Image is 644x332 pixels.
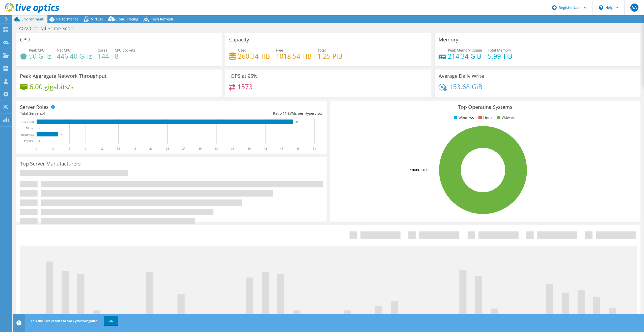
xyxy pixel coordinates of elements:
span: Environment [21,17,44,21]
span: Cloud Pricing [115,17,138,21]
span: Peak Memory Usage [448,48,482,53]
text: 27 [182,147,185,150]
h4: 144 [98,53,109,59]
h3: CPU [20,37,30,42]
span: 11.8 [283,111,290,116]
h4: 50 GHz [29,53,51,59]
h3: Peak Aggregate Network Throughput [20,73,106,79]
span: 4 [43,111,45,116]
h3: Memory [439,37,458,42]
span: Peak CPU [29,48,45,53]
text: 12 [100,147,103,150]
text: 3 [52,147,54,150]
a: OK [104,316,118,325]
text: 45 [280,147,283,150]
h4: 1573 [237,84,253,89]
text: 30 [199,147,202,150]
text: 39 [248,147,251,150]
span: Total [317,48,326,53]
div: Ratio: VMs per Hypervisor [171,111,323,116]
h3: IOPS at 95% [229,73,257,79]
text: 42 [264,147,267,150]
span: CPU Sockets [115,48,135,53]
text: 36 [231,147,234,150]
text: 51 [313,147,316,150]
text: Virtual [26,127,35,130]
h1: AGV-Optical Prime Scan [16,26,81,31]
h4: 1018.54 TiB [276,53,312,59]
tspan: 100.0% [410,168,419,172]
tspan: ESXi 7.0 [419,168,429,172]
text: Guest VM [21,120,34,124]
h4: 8 [115,53,135,59]
h4: 153.68 GiB [449,84,482,89]
span: Free [276,48,283,53]
h3: Top Operating Systems [334,104,637,110]
h4: 5.99 TiB [488,53,512,59]
li: Linux [477,115,492,121]
text: 48 [297,147,300,150]
h3: Top Server Manufacturers [20,161,81,167]
h4: 260.34 TiB [238,53,270,59]
span: Tech Refresh [151,17,173,21]
text: 0 [39,127,40,130]
text: 33 [215,147,218,150]
text: 4 [61,133,62,136]
span: Total Memory [488,48,511,53]
text: 21 [149,147,152,150]
text: 9 [85,147,86,150]
span: Cores [98,48,107,53]
div: Total Servers: [20,111,171,116]
h3: Capacity [229,37,249,42]
text: 15 [117,147,120,150]
h4: 214.34 GiB [448,53,482,59]
span: Used [238,48,247,53]
text: 0 [36,147,37,150]
li: Windows [452,115,474,121]
text: 24 [166,147,169,150]
h3: Average Daily Write [439,73,484,79]
text: 0 [39,140,40,142]
li: VMware [496,115,515,121]
text: 18 [133,147,136,150]
text: 47 [296,121,298,123]
span: Virtual [91,17,103,21]
svg: \n [599,5,603,10]
h4: 6.00 gigabits/s [30,84,73,89]
text: Physical [24,139,34,143]
h4: 446.40 GHz [57,53,92,59]
span: Performance [56,17,78,21]
h3: Server Roles [20,104,49,110]
h4: 1.25 PiB [317,53,342,59]
span: Net CPU [57,48,71,53]
text: 6 [69,147,70,150]
span: AA [630,4,638,12]
text: Hypervisor [21,133,34,136]
span: This site uses cookies to track your navigation. [31,319,98,323]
